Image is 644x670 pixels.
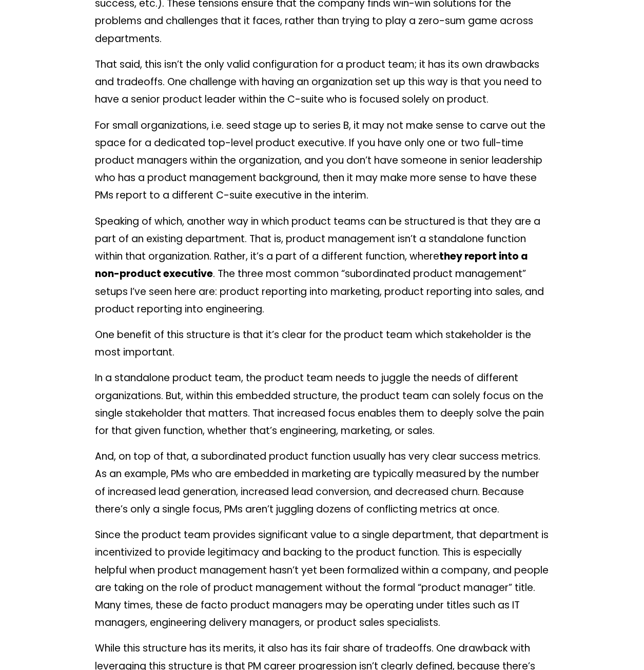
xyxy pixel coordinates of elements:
p: In a standalone product team, the product team needs to juggle the needs of different organizatio... [95,369,549,440]
p: For small organizations, i.e. seed stage up to series B, it may not make sense to carve out the s... [95,117,549,205]
p: Speaking of which, another way in which product teams can be structured is that they are a part o... [95,213,549,318]
p: Since the product team provides significant value to a single department, that department is ince... [95,526,549,632]
p: That said, this isn’t the only valid configuration for a product team; it has its own drawbacks a... [95,56,549,109]
p: One benefit of this structure is that it’s clear for the product team which stakeholder is the mo... [95,326,549,361]
p: And, on top of that, a subordinated product function usually has very clear success metrics. As a... [95,448,549,518]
